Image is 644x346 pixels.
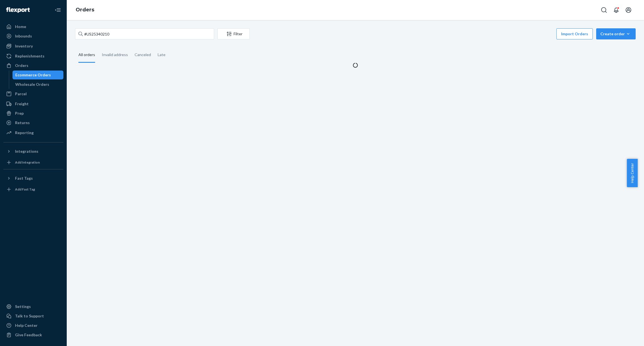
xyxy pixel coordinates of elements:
[15,332,42,338] div: Give Feedback
[15,175,33,181] div: Fast Tags
[13,80,64,89] a: Wholesale Orders
[76,7,94,13] a: Orders
[15,101,29,107] div: Freight
[15,72,51,78] div: Ecommerce Orders
[158,47,165,62] div: Late
[3,312,63,320] a: Talk to Support
[102,47,128,62] div: Invalid address
[15,82,49,87] div: Wholesale Orders
[15,91,27,97] div: Parcel
[15,160,40,165] div: Add Integration
[15,111,24,116] div: Prep
[3,89,63,98] a: Parcel
[78,47,95,63] div: All orders
[15,130,34,136] div: Reporting
[3,158,63,167] a: Add Integration
[600,31,631,37] div: Create order
[6,7,30,13] img: Flexport logo
[218,31,249,37] div: Filter
[3,52,63,61] a: Replenishments
[13,71,64,79] a: Ecommerce Orders
[598,4,610,16] button: Open Search Box
[15,304,31,309] div: Settings
[75,28,214,39] input: Search orders
[3,185,63,194] a: Add Fast Tag
[15,313,44,319] div: Talk to Support
[3,147,63,156] button: Integrations
[556,28,593,39] button: Import Orders
[627,159,638,187] button: Help Center
[52,4,63,16] button: Close Navigation
[3,42,63,51] a: Inventory
[3,61,63,70] a: Orders
[3,128,63,137] a: Reporting
[596,28,636,39] button: Create order
[3,302,63,311] a: Settings
[15,53,44,59] div: Replenishments
[15,323,38,328] div: Help Center
[15,120,30,126] div: Returns
[3,174,63,183] button: Fast Tags
[15,43,33,49] div: Inventory
[3,321,63,330] a: Help Center
[15,187,35,192] div: Add Fast Tag
[3,32,63,41] a: Inbounds
[15,149,38,154] div: Integrations
[3,22,63,31] a: Home
[217,28,250,39] button: Filter
[71,2,99,18] ol: breadcrumbs
[15,24,26,29] div: Home
[15,63,28,68] div: Orders
[135,47,151,62] div: Canceled
[3,118,63,127] a: Returns
[3,330,63,339] button: Give Feedback
[3,109,63,118] a: Prep
[15,33,32,39] div: Inbounds
[611,4,622,16] button: Open notifications
[3,99,63,108] a: Freight
[623,4,634,16] button: Open account menu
